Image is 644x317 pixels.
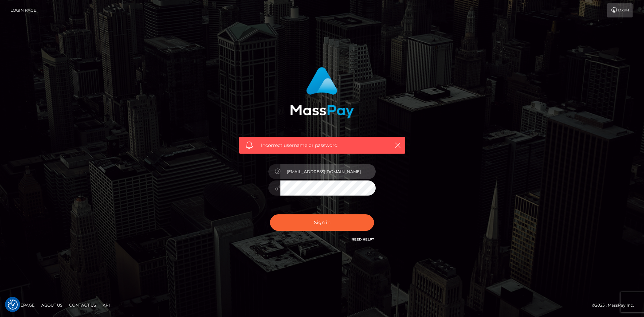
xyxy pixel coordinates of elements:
[290,67,354,118] img: MassPay Login
[8,300,18,310] img: Revisit consent button
[7,300,37,310] a: Homepage
[607,3,633,17] a: Login
[592,302,639,309] div: © 2025 , MassPay Inc.
[100,300,113,310] a: API
[270,214,374,231] button: Sign in
[66,300,99,310] a: Contact Us
[39,300,65,310] a: About Us
[8,300,18,310] button: Consent Preferences
[352,237,374,242] a: Need Help?
[280,164,376,179] input: Username...
[261,142,383,149] span: Incorrect username or password.
[10,3,36,17] a: Login Page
